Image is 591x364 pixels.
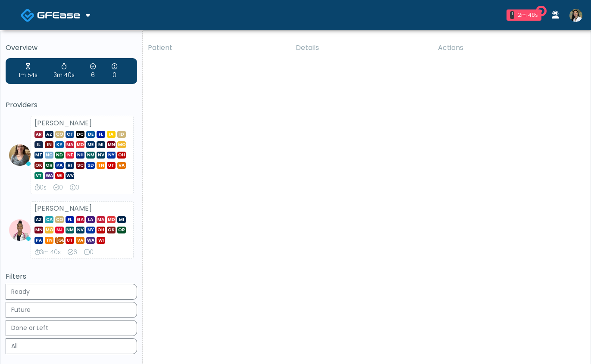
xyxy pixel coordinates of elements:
span: LA [86,216,95,223]
th: Actions [433,37,584,58]
span: MN [34,227,43,233]
strong: [PERSON_NAME] [34,203,92,213]
span: MN [107,141,116,148]
img: Carissa Kelly [9,144,31,166]
span: IL [34,141,43,148]
span: MT [34,152,43,159]
span: IA [107,131,116,138]
span: NV [76,227,84,233]
span: CO [55,216,64,223]
h5: Overview [6,44,137,52]
h5: Providers [6,101,137,109]
span: [GEOGRAPHIC_DATA] [55,237,64,244]
span: MD [107,216,116,223]
span: OH [117,152,126,159]
span: WA [45,172,53,179]
span: MA [66,141,74,148]
a: 1 2m 48s [501,6,547,24]
th: Patient [143,37,291,58]
img: Docovia [21,8,35,22]
span: TN [97,162,105,169]
button: Future [6,302,137,318]
span: GA [76,216,84,223]
span: CO [55,131,64,138]
button: Ready [6,284,137,300]
span: ND [55,152,64,159]
div: Average Wait Time [19,62,38,80]
span: ME [86,141,95,148]
span: NY [86,227,95,233]
span: AZ [34,216,43,223]
span: MO [45,227,53,233]
div: Exams Completed [68,248,77,257]
div: Average Review Time [34,248,61,257]
span: IN [45,141,53,148]
span: VA [76,237,84,244]
span: TN [45,237,53,244]
span: SD [86,162,95,169]
span: MI [117,216,126,223]
span: NC [45,152,53,159]
button: Done or Left [6,320,137,336]
span: CT [66,131,74,138]
span: NJ [55,227,64,233]
span: UT [66,237,74,244]
span: RI [66,162,74,169]
span: ID [117,131,126,138]
span: VA [117,162,126,169]
span: PA [34,237,43,244]
span: VT [34,172,43,179]
span: OR [45,162,53,169]
span: NH [76,152,84,159]
div: Average Review Time [53,62,75,80]
span: UT [107,162,116,169]
div: Exams Completed [53,184,63,192]
span: AZ [45,131,53,138]
span: WI [97,237,105,244]
span: WI [55,172,64,179]
div: 1 [510,11,514,19]
span: NM [66,227,74,233]
a: Docovia [21,1,90,29]
h5: Filters [6,273,137,280]
span: MD [76,141,84,148]
button: All [6,338,137,354]
span: MO [117,141,126,148]
span: MA [97,216,105,223]
span: NV [97,152,105,159]
span: NY [107,152,116,159]
div: 2m 48s [518,11,538,19]
span: SC [76,162,84,169]
span: WA [86,237,95,244]
div: Extended Exams [70,184,79,192]
span: FL [66,216,74,223]
span: MI [97,141,105,148]
span: KY [55,141,64,148]
div: Exams Completed [90,62,96,80]
span: AR [34,131,43,138]
span: NE [66,152,74,159]
div: Extended Exams [84,248,94,257]
div: Basic example [6,284,137,356]
span: FL [97,131,105,138]
span: OR [117,227,126,233]
span: OK [34,162,43,169]
span: DE [86,131,95,138]
span: OK [107,227,116,233]
span: NM [86,152,95,159]
span: DC [76,131,84,138]
img: Janaira Villalobos [9,219,31,241]
span: OH [97,227,105,233]
div: Extended Exams [112,62,117,80]
div: Average Review Time [34,184,47,192]
strong: [PERSON_NAME] [34,118,92,128]
span: CA [45,216,53,223]
span: PA [55,162,64,169]
img: Docovia [37,11,80,19]
span: WV [66,172,74,179]
img: Nancy Solorio [569,9,582,22]
th: Details [291,37,433,58]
